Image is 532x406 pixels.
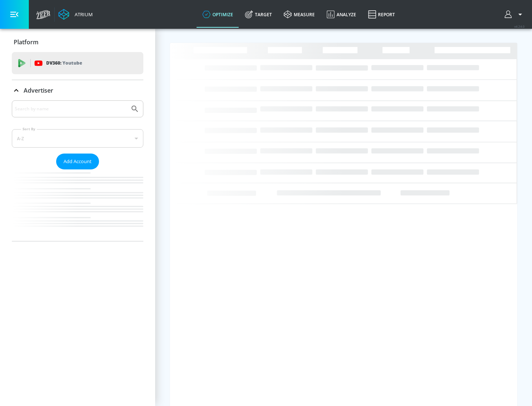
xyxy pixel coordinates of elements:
[64,157,92,166] span: Add Account
[46,59,82,67] p: DV360:
[12,169,143,241] nav: list of Advertiser
[197,1,239,28] a: optimize
[14,38,38,46] p: Platform
[12,80,143,101] div: Advertiser
[12,32,143,52] div: Platform
[12,129,143,148] div: A-Z
[58,9,93,20] a: Atrium
[12,100,143,241] div: Advertiser
[15,104,127,114] input: Search by name
[12,52,143,74] div: DV360: Youtube
[21,127,37,131] label: Sort By
[62,59,82,67] p: Youtube
[514,24,525,28] span: v 4.24.0
[72,11,93,18] div: Atrium
[239,1,278,28] a: Target
[24,86,53,94] p: Advertiser
[321,1,362,28] a: Analyze
[362,1,401,28] a: Report
[278,1,321,28] a: measure
[56,154,99,169] button: Add Account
